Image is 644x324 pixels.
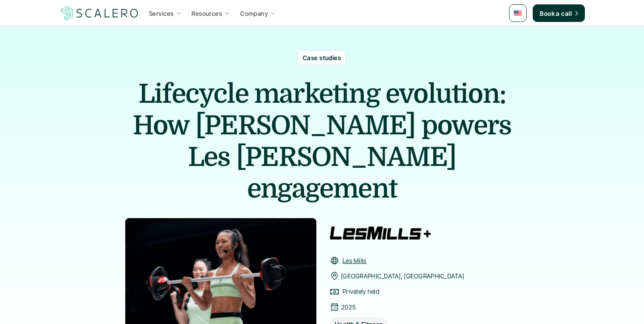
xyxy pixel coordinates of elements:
img: Scalero company logo [59,5,140,22]
span: How [133,110,190,141]
span: powers [421,110,511,141]
p: Resources [191,9,222,18]
p: Book a call [540,9,572,18]
a: Scalero company logo [59,5,140,21]
span: [PERSON_NAME] [195,110,416,141]
p: Company [240,9,268,18]
span: engagement [247,173,397,205]
p: Privately held [343,286,379,297]
a: Book a call [533,4,585,22]
span: [PERSON_NAME] [236,141,456,173]
span: evolution: [386,78,506,110]
span: marketing [254,78,380,110]
p: Case studies [303,53,341,62]
p: 2025 [341,302,356,313]
p: [GEOGRAPHIC_DATA], [GEOGRAPHIC_DATA] [341,270,464,281]
span: Lifecycle [138,78,248,110]
a: Les Mills [343,257,367,264]
p: Services [149,9,173,18]
span: Les [188,141,230,173]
